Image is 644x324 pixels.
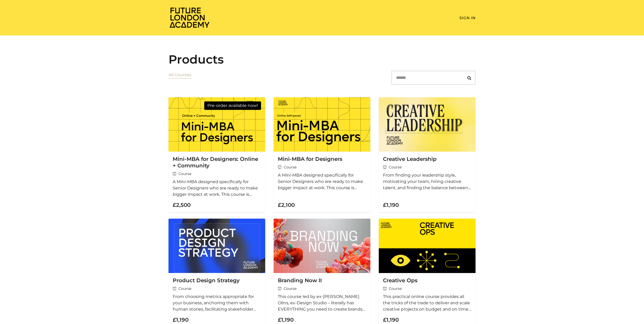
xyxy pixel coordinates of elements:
[173,202,191,208] strong: £2,500
[173,277,261,284] h3: Product Design Strategy
[173,286,261,291] span: Course
[278,172,366,191] p: A Mini-MBA designed specifically for Senior Designers who are ready to make bigger impact at work...
[168,71,191,89] nav: Categories
[274,97,370,212] a: Mini-MBA for Designers Course A Mini-MBA designed specifically for Senior Designers who are ready...
[168,52,476,66] h2: Products
[278,202,295,208] strong: £2,100
[459,16,476,20] a: Sign In
[278,277,366,284] h3: Branding Now II
[278,294,366,312] p: This course led by ex-[PERSON_NAME] Olins, ex-Design Studio – literally has EVERYTHING you need t...
[278,286,366,291] span: Course
[383,317,399,323] strong: £1,190
[383,172,471,191] p: From finding your leadership style, motivating your team, hiring creative talent, and finding the...
[204,101,261,110] div: Pre-order available now!
[168,97,265,212] a: Pre-order available now! Mini-MBA for Designers: Online + Community Course A Mini-MBA designed sp...
[383,202,399,208] strong: £1,190
[173,294,261,312] p: From choosing metrics appropriate for your business, anchoring them with human stories, facilitat...
[278,164,366,170] span: Course
[383,286,471,291] span: Course
[173,179,261,198] p: A Mini-MBA designed specifically for Senior Designers who are ready to make bigger impact at work...
[173,317,188,323] strong: £1,190
[278,317,294,323] strong: £1,190
[383,294,471,312] p: This practical online course provides all the tricks of the trade to deliver and scale creative p...
[173,171,261,177] span: Course
[379,97,476,212] a: Creative Leadership Course From finding your leadership style, motivating your team, hiring creat...
[168,7,211,28] img: Home Page
[173,156,261,169] h3: Mini-MBA for Designers: Online + Community
[383,156,471,162] h3: Creative Leadership
[278,156,366,162] h3: Mini-MBA for Designers
[168,72,191,77] a: All Courses
[383,164,471,170] span: Course
[383,277,471,284] h3: Creative Ops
